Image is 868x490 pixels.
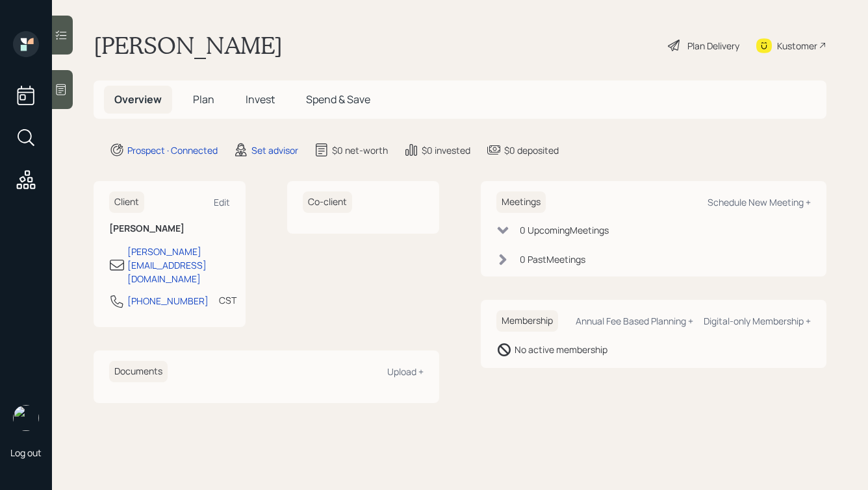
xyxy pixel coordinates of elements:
div: Digital-only Membership + [704,315,811,327]
div: No active membership [515,343,607,356]
div: 0 Past Meeting s [520,252,585,266]
div: $0 invested [422,143,470,157]
div: CST [219,293,236,307]
h1: [PERSON_NAME] [94,31,283,60]
div: Prospect · Connected [127,143,218,157]
span: Spend & Save [306,92,370,106]
h6: Co-client [303,191,352,213]
div: Schedule New Meeting + [708,196,811,208]
div: Upload + [387,365,424,378]
div: 0 Upcoming Meeting s [520,223,609,237]
h6: Meetings [496,191,546,213]
div: Plan Delivery [687,39,739,53]
h6: [PERSON_NAME] [109,223,230,234]
div: Kustomer [777,39,817,53]
span: Overview [114,92,162,106]
span: Invest [246,92,275,106]
div: $0 net-worth [332,143,388,157]
h6: Documents [109,361,168,382]
span: Plan [193,92,214,106]
h6: Membership [496,310,558,332]
div: Annual Fee Based Planning + [576,315,693,327]
div: Set advisor [251,143,298,157]
div: $0 deposited [504,143,559,157]
h6: Client [109,191,144,213]
img: hunter_neumayer.jpg [13,405,39,431]
div: [PERSON_NAME][EMAIL_ADDRESS][DOMAIN_NAME] [127,245,230,286]
div: [PHONE_NUMBER] [127,294,209,308]
div: Log out [10,447,42,459]
div: Edit [214,196,230,208]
